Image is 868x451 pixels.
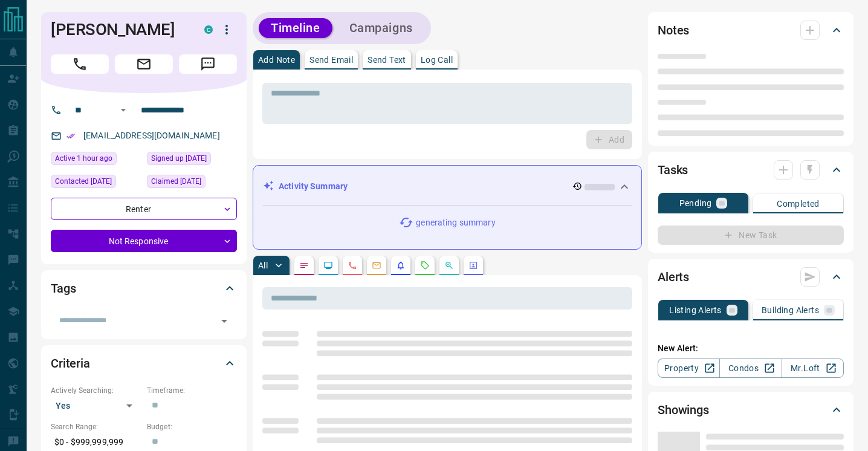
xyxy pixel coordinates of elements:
button: Open [116,103,131,117]
svg: Notes [299,261,309,270]
div: Showings [658,395,844,424]
div: Tasks [658,155,844,184]
svg: Requests [420,261,430,270]
span: Message [179,54,237,74]
a: Property [658,359,720,378]
div: Not Responsive [51,230,237,252]
a: Mr.Loft [782,359,844,378]
p: All [258,261,268,270]
p: Send Text [368,56,406,64]
div: Yes [51,396,141,415]
h2: Criteria [51,354,90,373]
p: New Alert: [658,342,844,355]
p: Search Range: [51,421,141,432]
p: Listing Alerts [669,306,722,314]
h2: Showings [658,400,709,420]
div: Activity Summary [263,175,632,198]
div: Notes [658,16,844,45]
div: condos.ca [204,25,213,34]
h1: [PERSON_NAME] [51,20,186,39]
p: Add Note [258,56,295,64]
h2: Tasks [658,160,688,180]
h2: Tags [51,279,76,298]
p: Timeframe: [147,385,237,396]
svg: Opportunities [444,261,454,270]
div: Criteria [51,349,237,378]
span: Claimed [DATE] [151,175,201,187]
svg: Listing Alerts [396,261,406,270]
h2: Notes [658,21,689,40]
svg: Agent Actions [468,261,478,270]
svg: Lead Browsing Activity [323,261,333,270]
p: generating summary [416,216,495,229]
span: Signed up [DATE] [151,152,207,164]
svg: Emails [372,261,381,270]
a: Condos [719,359,782,378]
p: Completed [777,200,820,208]
div: Alerts [658,262,844,291]
span: Contacted [DATE] [55,175,112,187]
svg: Calls [348,261,357,270]
p: Send Email [309,56,353,64]
h2: Alerts [658,267,689,287]
p: Actively Searching: [51,385,141,396]
button: Campaigns [337,18,425,38]
div: Renter [51,198,237,220]
div: Mon Jan 06 2025 [147,152,237,169]
p: Building Alerts [762,306,819,314]
p: Activity Summary [279,180,348,193]
div: Wed Oct 08 2025 [51,175,141,192]
div: Mon Jan 06 2025 [147,175,237,192]
p: Log Call [421,56,453,64]
p: Pending [679,199,712,207]
p: Budget: [147,421,237,432]
div: Sun Oct 12 2025 [51,152,141,169]
svg: Email Verified [66,132,75,140]
span: Active 1 hour ago [55,152,112,164]
button: Timeline [259,18,332,38]
span: Call [51,54,109,74]
a: [EMAIL_ADDRESS][DOMAIN_NAME] [83,131,220,140]
button: Open [216,313,233,329]
span: Email [115,54,173,74]
div: Tags [51,274,237,303]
